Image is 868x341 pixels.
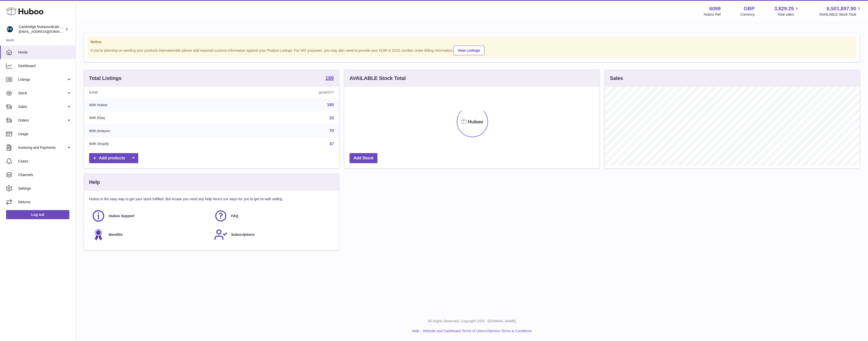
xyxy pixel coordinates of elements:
span: Huboo Support [109,214,134,218]
h3: Help [89,179,100,186]
a: 180 [327,103,334,107]
span: Channels [18,173,72,177]
a: Service Terms & Conditions [489,329,532,333]
a: Subscriptions [214,228,331,241]
span: [EMAIL_ADDRESS][DOMAIN_NAME] [19,30,74,34]
span: 6,501,897.90 [827,5,856,12]
span: Invoicing and Payments [18,145,66,150]
a: Help [412,329,419,333]
a: Log out [6,210,69,219]
span: 3,829.25 [774,5,794,12]
div: Currency [740,12,755,17]
div: Cambridge Nutraceuticals Ltd [19,24,64,34]
span: AVAILABLE Stock Total [819,12,862,17]
span: Usage [18,132,72,136]
p: Huboo is the easy way to get your stock fulfilled. But incase you need any help here's our ways f... [89,197,334,202]
span: Benefits [109,232,123,237]
a: 70 [329,129,334,133]
a: 20 [329,116,334,120]
h3: Total Listings [89,75,122,82]
a: Huboo Support [92,209,209,223]
a: Add products [89,153,138,163]
a: 6,501,897.90 AVAILABLE Stock Total [819,5,862,17]
li: and [421,329,532,333]
a: 3,829.25 Total sales [774,5,800,17]
th: Name [84,87,224,98]
td: With Shopify [84,137,224,151]
span: Home [18,50,72,55]
td: With Ebay [84,111,224,125]
span: Dashboard [18,64,72,68]
span: Cases [18,159,72,164]
span: Orders [18,118,66,123]
a: Website and Dashboard Terms of Use [423,329,482,333]
strong: Notice [91,40,853,44]
strong: 180 [325,75,334,80]
h3: Sales [610,75,623,82]
span: Settings [18,186,72,191]
p: All Rights Reserved. Copyright 2025 - [DOMAIN_NAME] [80,319,864,324]
span: FAQ [231,214,238,218]
a: 180 [325,75,334,81]
div: Huboo Ref [704,12,721,17]
img: huboo@camnutra.com [6,25,14,33]
span: Total sales [777,12,800,17]
span: Subscriptions [231,232,255,237]
strong: GBP [744,5,754,12]
span: Listings [18,77,66,82]
strong: 6099 [709,5,721,12]
a: FAQ [214,209,331,223]
a: Add Stock [349,153,377,163]
th: Quantity [224,87,339,98]
a: 47 [329,142,334,146]
a: View Listings [453,46,484,55]
h3: AVAILABLE Stock Total [349,75,406,82]
div: If you're planning on sending your products internationally please add required customs informati... [91,45,853,55]
span: Returns [18,200,72,205]
td: With Huboo [84,98,224,111]
td: With Amazon [84,124,224,137]
a: Benefits [92,228,209,241]
span: Sales [18,104,66,109]
span: Stock [18,91,66,96]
